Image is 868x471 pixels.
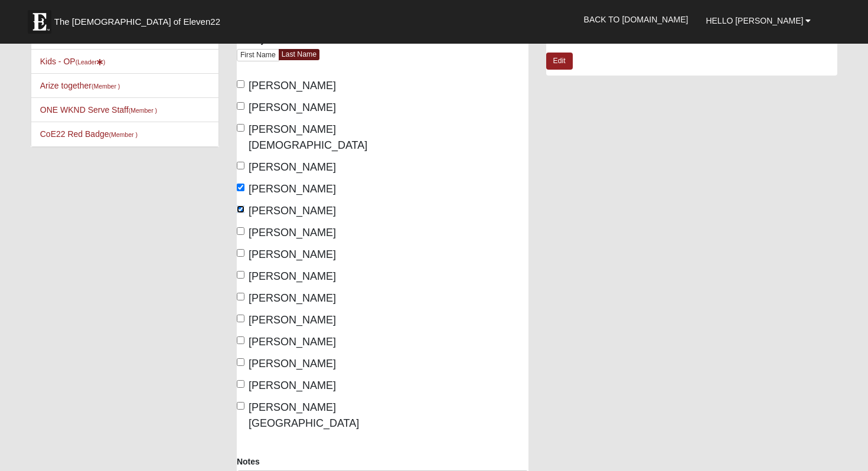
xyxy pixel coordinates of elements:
[237,293,244,300] input: [PERSON_NAME]
[22,4,258,34] a: The [DEMOGRAPHIC_DATA] of Eleven22
[279,49,319,60] a: Last Name
[249,102,336,113] span: [PERSON_NAME]
[237,358,244,366] input: [PERSON_NAME]
[237,315,244,322] input: [PERSON_NAME]
[697,6,820,35] a: Hello [PERSON_NAME]
[237,336,244,344] input: [PERSON_NAME]
[706,16,803,25] span: Hello [PERSON_NAME]
[249,227,336,238] span: [PERSON_NAME]
[237,249,244,257] input: [PERSON_NAME]
[237,49,279,61] a: First Name
[249,380,336,391] span: [PERSON_NAME]
[40,129,138,139] a: CoE22 Red Badge(Member )
[249,205,336,217] span: [PERSON_NAME]
[249,123,367,151] span: [PERSON_NAME][DEMOGRAPHIC_DATA]
[76,58,106,66] small: (Leader )
[40,81,120,90] a: Arize together(Member )
[575,5,697,34] a: Back to [DOMAIN_NAME]
[237,227,244,235] input: [PERSON_NAME]
[237,205,244,213] input: [PERSON_NAME]
[237,271,244,279] input: [PERSON_NAME]
[237,124,244,132] input: [PERSON_NAME][DEMOGRAPHIC_DATA]
[249,183,336,195] span: [PERSON_NAME]
[249,270,336,282] span: [PERSON_NAME]
[237,380,244,388] input: [PERSON_NAME]
[249,292,336,304] span: [PERSON_NAME]
[237,402,244,410] input: [PERSON_NAME][GEOGRAPHIC_DATA]
[249,314,336,326] span: [PERSON_NAME]
[249,80,336,91] span: [PERSON_NAME]
[249,161,336,173] span: [PERSON_NAME]
[54,16,220,28] span: The [DEMOGRAPHIC_DATA] of Eleven22
[237,102,244,110] input: [PERSON_NAME]
[237,184,244,191] input: [PERSON_NAME]
[109,131,138,138] small: (Member )
[237,80,244,88] input: [PERSON_NAME]
[129,107,157,114] small: (Member )
[249,358,336,369] span: [PERSON_NAME]
[237,162,244,169] input: [PERSON_NAME]
[28,10,51,34] img: Eleven22 logo
[249,401,359,429] span: [PERSON_NAME][GEOGRAPHIC_DATA]
[249,336,336,348] span: [PERSON_NAME]
[40,105,157,115] a: ONE WKND Serve Staff(Member )
[92,83,120,90] small: (Member )
[249,248,336,260] span: [PERSON_NAME]
[40,57,106,66] a: Kids - OP(Leader)
[546,53,573,70] a: Edit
